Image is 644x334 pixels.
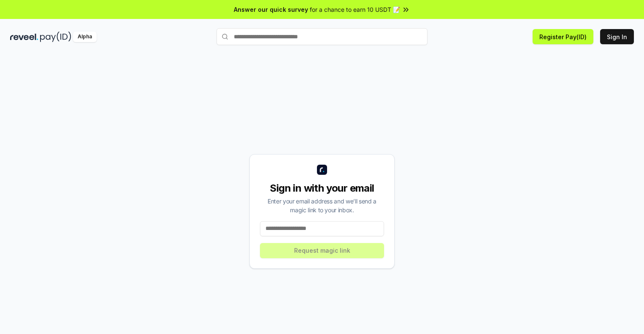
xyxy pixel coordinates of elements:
div: Sign in with your email [260,182,384,195]
button: Sign In [600,29,634,44]
span: for a chance to earn 10 USDT 📝 [310,5,400,14]
img: logo_small [317,165,327,175]
img: pay_id [40,32,71,42]
button: Register Pay(ID) [533,29,593,44]
span: Answer our quick survey [234,5,308,14]
img: reveel_dark [10,32,38,42]
div: Enter your email address and we’ll send a magic link to your inbox. [260,197,384,214]
div: Alpha [73,32,97,42]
